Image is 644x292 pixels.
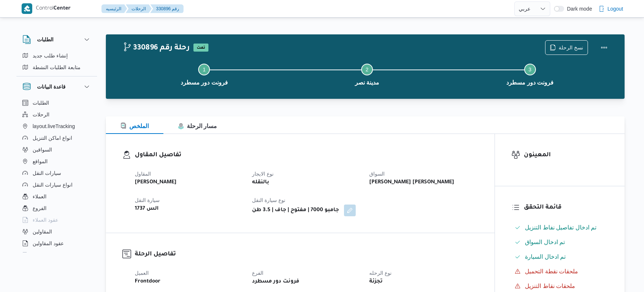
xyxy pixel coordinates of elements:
[135,178,177,187] b: [PERSON_NAME]
[33,51,68,60] span: إنشاء طلب جديد
[19,191,94,202] button: العملاء
[150,4,184,13] button: 330896 رقم
[369,270,392,276] span: نوع الرحله
[123,44,190,53] h2: 330896 رحلة رقم
[19,120,94,132] button: layout.liveTracking
[252,277,299,286] b: فرونت دور مسطرد
[33,98,49,107] span: الطلبات
[16,50,97,76] div: الطلبات
[33,169,61,177] span: سيارات النقل
[181,78,228,87] span: فرونت دور مسطرد
[506,78,554,87] span: فرونت دور مسطرد
[448,55,611,93] button: فرونت دور مسطرد
[126,4,152,13] button: الرحلات
[525,224,596,231] span: تم ادخال تفاصيل نفاط التنزيل
[525,268,578,274] span: ملحقات نقطة التحميل
[564,6,592,12] span: Dark mode
[252,197,285,203] span: نوع سيارة النقل
[525,252,566,261] span: تم ادخال السيارة
[596,1,626,16] button: Logout
[525,254,566,260] span: تم ادخال السيارة
[512,236,608,248] button: تم ادخال السواق
[19,97,94,109] button: الطلبات
[512,251,608,263] button: تم ادخال السيارة
[597,40,611,55] button: Actions
[33,251,63,259] span: اجهزة التليفون
[525,238,565,247] span: تم ادخال السواق
[121,123,149,129] span: الملخص
[123,55,286,93] button: فرونت دور مسطرد
[33,134,72,142] span: انواع اماكن التنزيل
[203,67,206,72] span: 1
[135,171,151,177] span: المقاول
[19,156,94,167] button: المواقع
[135,197,160,203] span: سيارة النقل
[19,202,94,214] button: الفروع
[252,171,274,177] span: نوع الايجار
[19,179,94,191] button: انواع سيارات النقل
[19,214,94,226] button: عقود العملاء
[135,277,160,286] b: Frontdoor
[525,239,565,245] span: تم ادخال السواق
[512,266,608,277] button: ملحقات نقطة التحميل
[252,270,263,276] span: الفرع
[19,144,94,156] button: السواقين
[19,132,94,144] button: انواع اماكن التنزيل
[37,82,66,91] h3: قاعدة البيانات
[178,123,217,129] span: مسار الرحلة
[19,249,94,261] button: اجهزة التليفون
[33,110,49,119] span: الرحلات
[512,222,608,233] button: تم ادخال تفاصيل نفاط التنزيل
[33,216,58,224] span: عقود العملاء
[197,46,205,50] b: تمت
[529,67,532,72] span: 3
[286,55,449,93] button: مدينة نصر
[369,171,385,177] span: السواق
[525,282,575,291] span: ملحقات نقاط التنزيل
[512,280,608,292] button: ملحقات نقاط التنزيل
[19,109,94,120] button: الرحلات
[22,35,91,44] button: الطلبات
[19,167,94,179] button: سيارات النقل
[33,192,47,201] span: العملاء
[53,6,71,12] b: Center
[524,203,608,213] h3: قائمة التحقق
[33,204,47,213] span: الفروع
[101,4,127,13] button: الرئيسيه
[355,78,379,87] span: مدينة نصر
[252,206,339,215] b: جامبو 7000 | مفتوح | جاف | 3.5 طن
[37,35,53,44] h3: الطلبات
[19,226,94,237] button: المقاولين
[33,122,75,131] span: layout.liveTracking
[559,43,583,52] span: نسخ الرحلة
[33,180,73,189] span: انواع سيارات النقل
[19,237,94,249] button: عقود المقاولين
[369,277,383,286] b: تجزئة
[33,157,48,166] span: المواقع
[607,4,623,13] span: Logout
[525,267,578,276] span: ملحقات نقطة التحميل
[369,178,454,187] b: [PERSON_NAME] [PERSON_NAME]
[525,223,596,232] span: تم ادخال تفاصيل نفاط التنزيل
[524,150,608,160] h3: المعينون
[135,205,159,213] b: الس 1737
[22,3,32,14] img: X8yXhbKr1z7QwAAAABJRU5ErkJggg==
[525,283,575,289] span: ملحقات نقاط التنزيل
[135,270,149,276] span: العميل
[7,263,31,285] iframe: chat widget
[16,97,97,255] div: قاعدة البيانات
[33,63,81,72] span: متابعة الطلبات النشطة
[22,82,91,91] button: قاعدة البيانات
[19,61,94,73] button: متابعة الطلبات النشطة
[135,150,478,160] h3: تفاصيل المقاول
[19,50,94,61] button: إنشاء طلب جديد
[193,44,208,52] span: تمت
[135,250,478,259] h3: تفاصيل الرحلة
[545,40,588,55] button: نسخ الرحلة
[252,178,269,187] b: بالنقله
[366,67,369,72] span: 2
[33,239,64,248] span: عقود المقاولين
[33,145,52,154] span: السواقين
[33,227,52,236] span: المقاولين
